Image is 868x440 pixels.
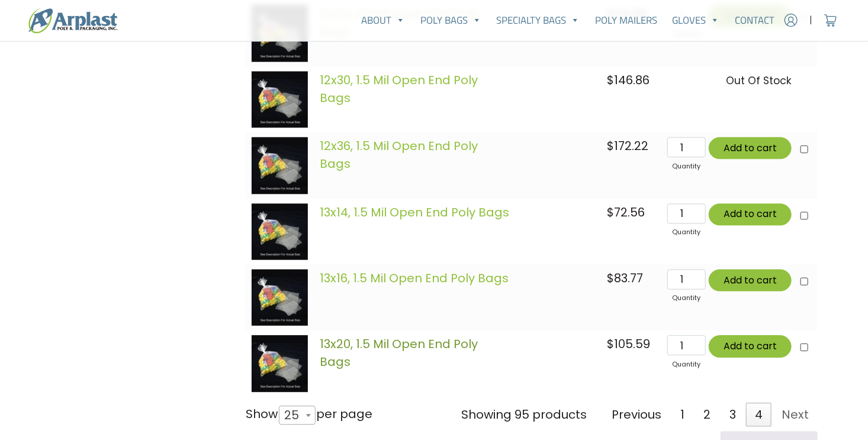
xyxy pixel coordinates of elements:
img: images [252,203,308,260]
a: Next [773,403,818,426]
img: images [252,335,308,391]
button: Add to cart [709,137,792,159]
div: Showing 95 products [461,406,587,423]
input: Qty [667,203,706,224]
span: 25 [279,401,311,429]
a: Poly Mailers [587,8,665,32]
img: images [252,269,308,326]
button: Add to cart [709,335,792,357]
img: logo [28,8,117,33]
a: About [353,8,413,32]
img: images [252,137,308,193]
a: 13x20, 1.5 Mil Open End Poly Bags [320,336,478,370]
bdi: 172.22 [607,138,648,154]
button: Add to cart [709,269,792,291]
a: Contact [727,8,782,32]
a: 13x16, 1.5 Mil Open End Poly Bags [320,270,509,286]
input: Qty [667,335,706,355]
input: Qty [667,137,706,157]
bdi: 105.59 [607,336,650,352]
a: 1 [671,403,693,426]
a: 4 [746,403,771,426]
span: $ [607,72,614,88]
a: 13x14, 1.5 Mil Open End Poly Bags [320,204,509,221]
span: $ [607,270,614,286]
a: Previous [603,403,670,426]
span: Out Of Stock [726,74,792,88]
span: 25 [279,406,316,425]
span: $ [607,138,614,154]
label: Show per page [246,405,373,425]
a: 12x36, 1.5 Mil Open End Poly Bags [320,138,478,172]
a: 2 [695,403,719,426]
img: images [252,71,308,127]
span: | [809,13,812,27]
button: Add to cart [709,203,792,225]
a: 12x30, 1.5 Mil Open End Poly Bags [320,72,478,106]
a: Gloves [665,8,728,32]
span: $ [607,336,614,352]
bdi: 72.56 [607,204,645,221]
bdi: 146.86 [607,72,650,88]
span: $ [607,204,614,221]
a: 3 [721,403,745,426]
a: Specialty Bags [489,8,588,32]
a: Poly Bags [413,8,489,32]
input: Qty [667,269,706,289]
bdi: 83.77 [607,270,643,286]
